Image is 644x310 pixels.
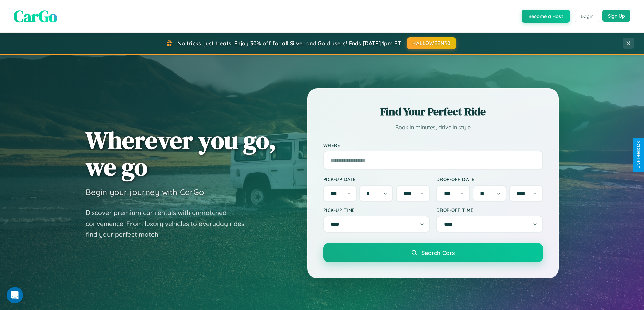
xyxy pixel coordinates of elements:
label: Drop-off Time [436,207,543,213]
label: Pick-up Time [323,207,430,213]
h3: Begin your journey with CarGo [86,187,204,197]
iframe: Intercom live chat [7,287,23,303]
p: Book in minutes, drive in style [323,122,543,132]
label: Drop-off Date [436,176,543,182]
label: Where [323,142,543,148]
p: Discover premium car rentals with unmatched convenience. From luxury vehicles to everyday rides, ... [86,207,255,240]
button: Sign Up [602,10,630,22]
h1: Wherever you go, we go [86,127,276,180]
h2: Find Your Perfect Ride [323,104,543,119]
span: CarGo [14,5,57,27]
div: Give Feedback [636,141,641,169]
label: Pick-up Date [323,176,430,182]
button: Become a Host [522,10,570,23]
button: Login [575,10,599,22]
span: No tricks, just treats! Enjoy 30% off for all Silver and Gold users! Ends [DATE] 1pm PT. [177,40,402,47]
button: Search Cars [323,243,543,262]
button: HALLOWEEN30 [407,37,456,49]
span: Search Cars [421,249,455,256]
